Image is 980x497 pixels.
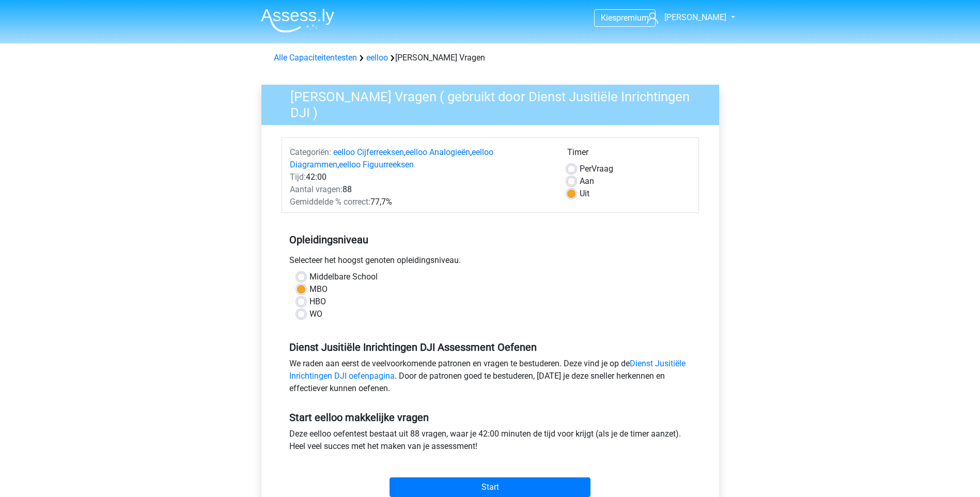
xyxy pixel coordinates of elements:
label: WO [309,308,322,320]
h5: Start eelloo makkelijke vragen [289,411,691,424]
div: 42:00 [282,171,559,183]
span: Aantal vragen: [290,184,343,194]
label: HBO [309,296,326,308]
span: [PERSON_NAME] [664,12,726,22]
label: Uit [580,188,589,200]
a: eelloo Figuurreeksen [339,160,414,169]
h5: Dienst Jusitiële Inrichtingen DJI Assessment Oefenen [289,341,691,353]
a: eelloo Cijferreeksen [333,147,404,157]
span: Categoriën: [290,147,331,157]
span: Per [580,164,592,174]
div: 77,7% [282,196,559,208]
div: Deze eelloo oefentest bestaat uit 88 vragen, waar je 42:00 minuten de tijd voor krijgt (als je de... [282,428,699,457]
label: Middelbare School [309,271,378,283]
h5: Opleidingsniveau [289,229,691,250]
h3: [PERSON_NAME] Vragen ( gebruikt door Dienst Jusitiële Inrichtingen DJI ) [278,85,711,120]
a: Dienst Jusitiële Inrichtingen DJI oefenpagina [289,359,686,381]
input: Start [390,477,590,497]
div: 88 [282,183,559,196]
img: Assessly [261,8,334,33]
label: Vraag [580,163,613,175]
span: premium [616,13,649,23]
a: Alle Capaciteitentesten [274,53,357,63]
div: Timer [567,146,691,163]
div: , , , [282,146,559,171]
a: Kiespremium [595,11,655,25]
span: Gemiddelde % correct: [290,197,370,207]
div: [PERSON_NAME] Vragen [270,52,711,64]
label: MBO [309,283,328,296]
div: We raden aan eerst de veelvoorkomende patronen en vragen te bestuderen. Deze vind je op de . Door... [282,358,699,399]
label: Aan [580,175,594,188]
a: eelloo [366,53,388,63]
div: Selecteer het hoogst genoten opleidingsniveau. [282,254,699,271]
span: Kies [601,13,616,23]
span: Tijd: [290,172,306,182]
a: eelloo Diagrammen [290,147,493,169]
a: [PERSON_NAME] [643,11,727,24]
a: eelloo Analogieën [406,147,470,157]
